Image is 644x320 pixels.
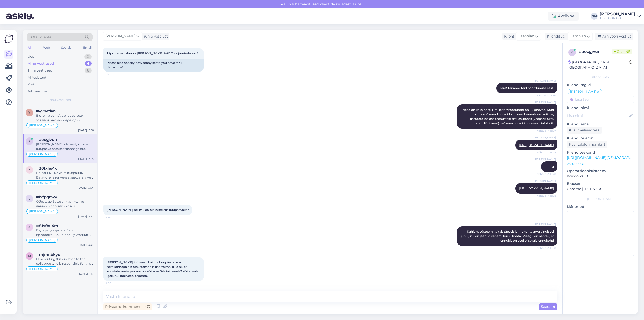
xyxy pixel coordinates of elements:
span: Estonian [519,33,534,39]
span: [PERSON_NAME] [534,179,556,183]
span: [PERSON_NAME] [29,153,55,156]
span: 8 [28,225,30,229]
div: Tiimi vestlused [28,68,52,73]
span: Otsi kliente [31,34,51,40]
span: #aocgjvun [36,137,57,142]
div: [DATE] 13:32 [78,215,94,218]
span: [PERSON_NAME] [29,210,55,213]
span: a [571,50,573,54]
div: AI Assistent [28,75,46,80]
div: 8 [85,68,92,73]
div: [DATE] 13:54 [78,186,94,190]
div: [DATE] 13:55 [78,157,94,161]
span: [PERSON_NAME] [29,267,55,270]
p: Kliendi telefon [567,136,634,141]
div: Email [82,44,93,51]
div: Буду рада сделать Вам предложение, но прошу уточнить планируемый бюджет поездки. [36,228,94,237]
span: [PERSON_NAME] [534,222,556,226]
span: Nähtud ✓ 13:28 [537,172,556,176]
span: Nähtud ✓ 13:28 [537,194,556,198]
span: [PERSON_NAME] [29,239,55,242]
span: Täpsutage palun ka [PERSON_NAME] teil 1.11 väljumisele on ? [107,51,199,55]
span: #yvhetiah [36,109,56,113]
input: Lisa nimi [567,113,628,118]
div: Arhiveeri vestlus [595,33,633,40]
p: Märkmed [567,204,634,209]
span: #81sfbu4m [36,224,58,228]
span: [PERSON_NAME] [29,181,55,184]
p: Operatsioonisüsteem [567,168,634,174]
span: 10:21 [105,72,124,76]
div: [DATE] 13:30 [78,243,94,247]
span: Online [612,49,632,54]
div: Minu vestlused [28,61,54,66]
div: juhib vestlust [142,34,168,39]
div: Socials [60,44,72,51]
div: [DATE] 13:56 [78,128,94,132]
span: [PERSON_NAME] [570,90,596,93]
div: All [27,44,32,51]
span: Tere! Täname Teid pöördumise eest. [500,86,554,90]
div: NM [591,13,598,20]
span: [PERSON_NAME] [534,79,556,83]
span: ja [551,165,554,168]
span: 13:55 [105,216,124,219]
span: m [28,254,31,258]
span: l [29,197,30,200]
div: [PERSON_NAME] info eest, kui me kuupäeva osas seltskonnaga ära otsustame siis kas võimalik ka nii... [36,142,94,151]
p: Klienditeekond [567,150,634,155]
span: Minu vestlused [48,98,71,102]
span: #mjmnbkyq [36,252,60,257]
div: Klienditugi [545,34,566,39]
div: В отелях сети Albatros во всех заявлен, как минимум, один подогреваемый бассейн в зимние месяцы. ... [36,113,94,122]
div: Обращаю Ваше внимание, что данное направление мы предлагаем с перелетом на регулярных линиях, с п... [36,199,94,208]
span: Saada [541,304,555,309]
div: Kõik [28,82,35,87]
span: Nähtud ✓ 13:27 [537,129,556,133]
span: Kahjuks süsteem näitab täpselt lennukohta arvu ainult sel juhul, kui on jäänud vähem, kui 10 koht... [461,230,555,242]
div: Please also specify how many seats you have for 1.11 departure? [103,59,204,72]
div: Klient [502,34,514,39]
img: Askly Logo [4,34,14,44]
p: Brauser [567,181,634,186]
div: 6 [85,61,92,66]
a: [PERSON_NAME]TEZ TOUR OÜ [600,12,641,20]
span: [PERSON_NAME] [534,136,556,139]
p: Chrome [TECHNICAL_ID] [567,186,634,192]
span: Nähtud ✓ 13:58 [537,246,556,250]
p: Vaata edasi ... [567,162,634,166]
div: Aktiivne [548,12,579,21]
div: I am routing this question to the colleague who is responsible for this topic. The reply might ta... [36,257,94,266]
div: 0 [84,54,92,59]
span: [PERSON_NAME] teil muidu oleks selleks kuupäevaks? [107,208,189,212]
div: # aocgjvun [579,49,612,55]
div: TEZ TOUR OÜ [600,16,635,20]
div: [PERSON_NAME] [600,12,635,16]
div: Kliendi info [567,75,634,79]
p: Kliendi tag'id [567,82,634,88]
div: Web [42,44,51,51]
p: Windows 10 [567,174,634,179]
a: [URL][DOMAIN_NAME] [519,143,554,147]
div: Privaatne kommentaar [103,303,152,310]
input: Lisa tag [567,96,634,103]
div: На данный момент, выбранный Вами отель на желаемые даты уже полностью продан, так что, к сожалени... [36,171,94,180]
span: [PERSON_NAME] [29,124,55,127]
span: [PERSON_NAME] info eest, kui me kuupäeva osas seltskonnaga ära otsustame siis kas võimalik ka nii... [107,260,199,278]
span: Luba [352,2,363,6]
span: [PERSON_NAME] [534,100,556,104]
span: [PERSON_NAME] [534,157,556,161]
span: #30fxhs4x [36,166,57,171]
div: Uus [28,54,34,59]
p: Kliendi nimi [567,105,634,111]
span: Need on kaks hotelli, mille territooriumid on külgnevad. Kuid kuna mõlemad hotellid kuuluvad sama... [462,108,555,125]
span: y [28,111,30,114]
div: Arhiveeritud [28,89,48,94]
div: Küsi meiliaadressi [567,127,602,134]
p: Kliendi email [567,122,634,127]
div: [DATE] 11:17 [79,272,94,276]
span: a [28,139,31,143]
div: Küsi telefoninumbrit [567,141,607,148]
span: Nähtud ✓ 13:28 [537,151,556,154]
span: Estonian [571,33,586,39]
